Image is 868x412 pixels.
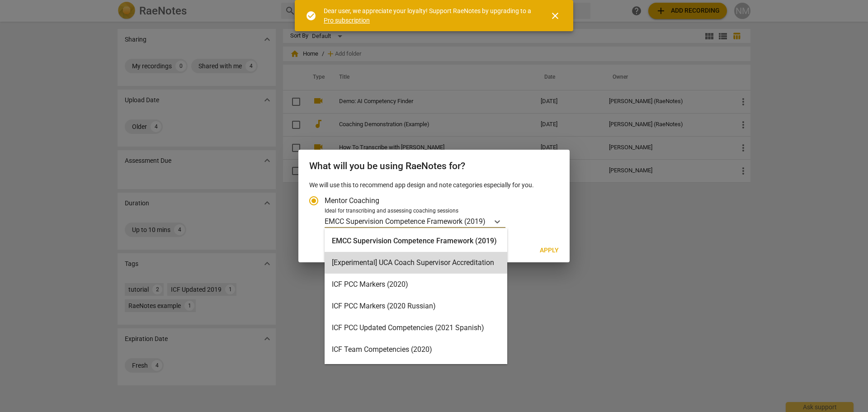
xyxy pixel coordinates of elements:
[325,216,486,227] p: EMCC Supervision Competence Framework (2019)
[324,17,370,24] a: Pro subscription
[486,217,488,226] input: Ideal for transcribing and assessing coaching sessionsEMCC Supervision Competence Framework (2019)
[540,246,559,255] span: Apply
[324,6,533,25] div: Dear user, we appreciate your loyalty! Support RaeNotes by upgrading to a
[325,195,379,206] span: Mentor Coaching
[325,274,507,295] div: ICF PCC Markers (2020)
[306,10,316,21] span: check_circle
[550,10,561,21] span: close
[325,339,507,360] div: ICF Team Competencies (2020)
[325,295,507,317] div: ICF PCC Markers (2020 Russian)
[325,207,556,215] div: Ideal for transcribing and assessing coaching sessions
[309,161,559,172] h2: What will you be using RaeNotes for?
[325,252,507,274] div: [Experimental] UCA Coach Supervisor Accreditation
[533,242,566,259] button: Apply
[309,190,559,228] div: Account type
[325,360,507,382] div: ICF Updated Competencies (2019 Japanese)
[309,180,559,190] p: We will use this to recommend app design and note categories especially for you.
[544,5,566,27] button: Close
[325,317,507,339] div: ICF PCC Updated Competencies (2021 Spanish)
[325,230,507,252] div: EMCC Supervision Competence Framework (2019)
